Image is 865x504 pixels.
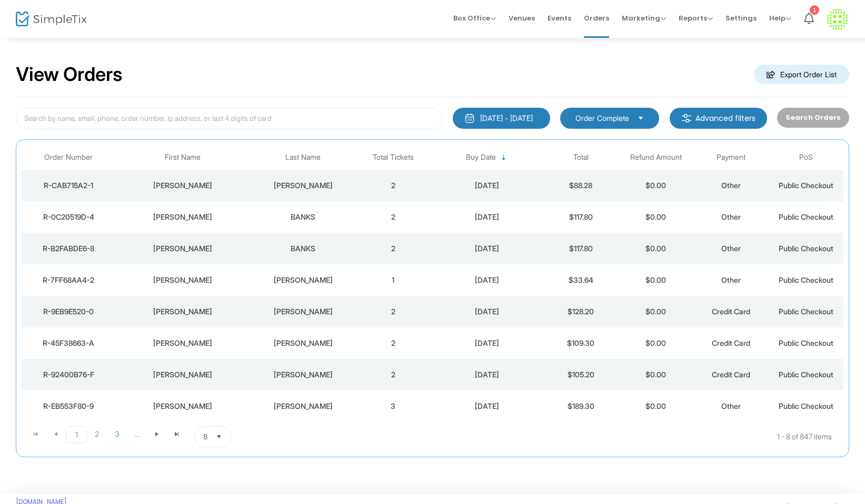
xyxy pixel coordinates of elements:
span: Public Checkout [779,370,833,379]
td: $0.00 [618,327,693,359]
span: Public Checkout [779,402,833,410]
span: Other [721,402,741,410]
td: $0.00 [618,296,693,327]
span: 8 [203,431,207,442]
div: Gregory [118,306,248,317]
span: Page 3 [107,426,127,442]
span: Other [721,212,741,221]
td: $88.28 [543,170,619,201]
span: Public Checkout [779,275,833,284]
span: Public Checkout [779,307,833,316]
td: 2 [355,327,431,359]
div: R-7FF68AA4-2 [24,275,113,285]
td: $117.80 [543,233,619,264]
th: Total Tickets [355,145,431,170]
th: Total [543,145,619,170]
span: Go to the next page [147,426,167,442]
div: Alexis [118,338,248,348]
span: Sortable [500,153,508,162]
td: $0.00 [618,201,693,233]
td: 1 [355,264,431,296]
div: Tom [118,369,248,380]
div: R-B2FABDE6-8 [24,243,113,254]
span: Payment [717,153,745,162]
span: Reports [679,13,713,23]
m-button: Advanced filters [670,108,767,129]
td: 2 [355,233,431,264]
img: monthly [464,113,475,124]
td: $0.00 [618,170,693,201]
span: Page 1 [66,426,87,443]
div: 1 [810,5,819,15]
span: Credit Card [712,338,750,347]
span: Order Number [44,153,93,162]
div: 9/24/2025 [433,243,541,254]
span: Other [721,244,741,253]
span: Other [721,275,741,284]
td: $0.00 [618,264,693,296]
div: 9/24/2025 [433,180,541,191]
div: R-9EB9E520-0 [24,306,113,317]
td: 2 [355,170,431,201]
div: Karen [118,180,248,191]
span: Help [769,13,791,23]
span: Public Checkout [779,244,833,253]
h2: View Orders [16,63,123,86]
td: $109.30 [543,327,619,359]
div: R-45F38663-A [24,338,113,348]
div: Sontag [253,180,353,191]
div: 9/23/2025 [433,275,541,285]
td: $117.80 [543,201,619,233]
span: Public Checkout [779,181,833,190]
span: Last Name [285,153,321,162]
span: First Name [165,153,201,162]
td: 2 [355,201,431,233]
span: Go to the last page [173,430,181,438]
div: Jane [118,275,248,285]
span: Other [721,181,741,190]
div: BANKS [253,212,353,222]
td: $189.30 [543,390,619,422]
span: Credit Card [712,307,750,316]
button: [DATE] - [DATE] [453,108,550,129]
span: Public Checkout [779,212,833,221]
span: Box Office [453,13,496,23]
div: 9/23/2025 [433,338,541,348]
td: $0.00 [618,390,693,422]
div: R-CAB715A2-1 [24,180,113,191]
div: 9/23/2025 [433,401,541,412]
span: PoS [799,153,813,162]
div: 9/24/2025 [433,212,541,222]
td: $0.00 [618,233,693,264]
div: DAVID [118,212,248,222]
img: filter [681,113,692,124]
span: Credit Card [712,370,750,379]
div: R-92400B76-F [24,369,113,380]
td: $105.20 [543,359,619,390]
span: Order Complete [575,113,629,124]
th: Refund Amount [618,145,693,170]
div: DAVID [118,243,248,254]
div: R-EB553F80-9 [24,401,113,412]
div: Data table [22,145,843,422]
div: Goss [253,369,353,380]
kendo-pager-info: 1 - 8 of 847 items [336,426,832,447]
td: $128.20 [543,296,619,327]
td: 3 [355,390,431,422]
div: McLane [253,401,353,412]
div: R-0C20519D-4 [24,212,113,222]
m-button: Export Order List [754,65,849,84]
span: Orders [584,5,609,32]
span: Settings [725,5,757,32]
div: Albano [253,338,353,348]
span: Page 2 [87,426,107,442]
div: Corbin [253,275,353,285]
span: Buy Date [466,153,496,162]
div: 9/23/2025 [433,369,541,380]
div: 9/23/2025 [433,306,541,317]
span: Page 4 [127,426,147,442]
span: Events [548,5,571,32]
span: Go to the next page [153,430,161,438]
span: Go to the last page [167,426,187,442]
td: 2 [355,359,431,390]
